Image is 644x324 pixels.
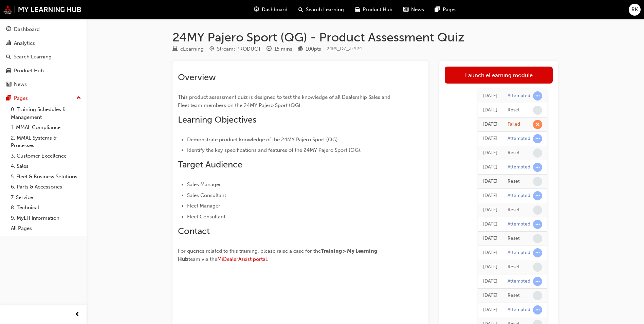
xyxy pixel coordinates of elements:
[483,277,497,285] div: Wed Jun 04 2025 11:56:45 GMT+1000 (Australian Eastern Standard Time)
[533,220,542,229] span: learningRecordVerb_ATTEMPT-icon
[6,82,11,88] span: news-icon
[508,107,520,113] div: Reset
[75,310,80,319] span: prev-icon
[178,248,378,262] span: Training > My Learning Hub
[3,22,84,92] button: DashboardAnalyticsSearch LearningProduct HubNews
[508,307,530,313] div: Attempted
[483,149,497,157] div: Thu Jun 19 2025 13:29:15 GMT+1000 (Australian Eastern Standard Time)
[6,26,11,33] span: guage-icon
[349,3,398,17] a: car-iconProduct Hub
[8,202,84,213] a: 8. Technical
[483,249,497,257] div: Wed Jun 04 2025 11:58:27 GMT+1000 (Australian Eastern Standard Time)
[533,277,542,286] span: learningRecordVerb_ATTEMPT-icon
[76,94,81,103] span: up-icon
[188,256,217,262] span: team via the
[533,248,542,257] span: learningRecordVerb_ATTEMPT-icon
[6,68,11,74] span: car-icon
[178,226,210,236] span: Contact
[3,23,84,36] a: Dashboard
[6,54,11,60] span: search-icon
[508,178,520,185] div: Reset
[3,65,84,77] a: Product Hub
[14,25,40,33] div: Dashboard
[8,151,84,161] a: 3. Customer Excellence
[483,163,497,171] div: Wed Jun 04 2025 12:03:21 GMT+1000 (Australian Eastern Standard Time)
[14,39,35,47] div: Analytics
[533,91,542,101] span: learningRecordVerb_ATTEMPT-icon
[533,234,542,243] span: learningRecordVerb_NONE-icon
[298,46,303,52] span: podium-icon
[508,150,520,156] div: Reset
[533,163,542,172] span: learningRecordVerb_ATTEMPT-icon
[508,164,530,170] div: Attempted
[483,292,497,300] div: Wed Jun 04 2025 11:56:44 GMT+1000 (Australian Eastern Standard Time)
[14,53,52,61] div: Search Learning
[178,72,216,83] span: Overview
[629,4,641,16] button: RK
[266,46,272,52] span: clock-icon
[533,120,542,129] span: learningRecordVerb_FAIL-icon
[631,6,638,14] span: RK
[293,3,349,17] a: search-iconSearch Learning
[187,181,221,187] span: Sales Manager
[298,45,321,53] div: Points
[533,134,542,143] span: learningRecordVerb_ATTEMPT-icon
[6,40,11,47] span: chart-icon
[8,172,84,182] a: 5. Fleet & Business Solutions
[8,213,84,223] a: 9. MyLH Information
[483,92,497,100] div: Thu Jul 31 2025 11:46:31 GMT+1000 (Australian Eastern Standard Time)
[298,5,303,14] span: search-icon
[249,3,293,17] a: guage-iconDashboard
[3,5,81,14] img: mmal
[533,205,542,215] span: learningRecordVerb_NONE-icon
[266,45,292,53] div: Duration
[178,159,242,170] span: Target Audience
[254,5,259,14] span: guage-icon
[508,193,530,199] div: Attempted
[187,214,225,220] span: Fleet Consultant
[483,306,497,314] div: Wed Jun 04 2025 11:56:28 GMT+1000 (Australian Eastern Standard Time)
[508,250,530,256] div: Attempted
[533,177,542,186] span: learningRecordVerb_NONE-icon
[533,263,542,272] span: learningRecordVerb_NONE-icon
[3,37,84,50] a: Analytics
[508,121,520,128] div: Failed
[209,46,214,52] span: target-icon
[443,6,457,14] span: Pages
[483,235,497,242] div: Wed Jun 04 2025 12:00:00 GMT+1000 (Australian Eastern Standard Time)
[483,206,497,214] div: Wed Jun 04 2025 12:02:17 GMT+1000 (Australian Eastern Standard Time)
[187,137,339,143] span: Demonstrate product knowledge of the 24MY Pajero Sport (QG).
[508,235,520,242] div: Reset
[533,106,542,115] span: learningRecordVerb_NONE-icon
[398,3,429,17] a: news-iconNews
[178,248,321,254] span: For queries related to this training, please raise a case for the
[3,51,84,63] a: Search Learning
[508,264,520,270] div: Reset
[508,207,520,213] div: Reset
[8,161,84,172] a: 4. Sales
[217,256,267,262] a: MiDealerAssist portal
[429,3,462,17] a: pages-iconPages
[14,80,27,88] div: News
[180,45,204,53] div: eLearning
[355,5,360,14] span: car-icon
[533,148,542,158] span: learningRecordVerb_NONE-icon
[8,133,84,151] a: 2. MMAL Systems & Processes
[533,305,542,314] span: learningRecordVerb_ATTEMPT-icon
[8,182,84,192] a: 6. Parts & Accessories
[483,121,497,128] div: Tue Jun 24 2025 15:00:24 GMT+1000 (Australian Eastern Standard Time)
[483,135,497,143] div: Thu Jun 19 2025 13:29:16 GMT+1000 (Australian Eastern Standard Time)
[508,292,520,299] div: Reset
[483,220,497,228] div: Wed Jun 04 2025 12:00:01 GMT+1000 (Australian Eastern Standard Time)
[172,45,204,53] div: Type
[483,192,497,200] div: Wed Jun 04 2025 12:02:18 GMT+1000 (Australian Eastern Standard Time)
[187,147,362,153] span: Identify the key specifications and features of the 24MY Pajero Sport (QG).
[262,6,288,14] span: Dashboard
[445,67,553,84] a: Launch eLearning module
[3,78,84,91] a: News
[209,45,261,53] div: Stream
[187,203,220,209] span: Fleet Manager
[8,192,84,203] a: 7. Service
[508,278,530,285] div: Attempted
